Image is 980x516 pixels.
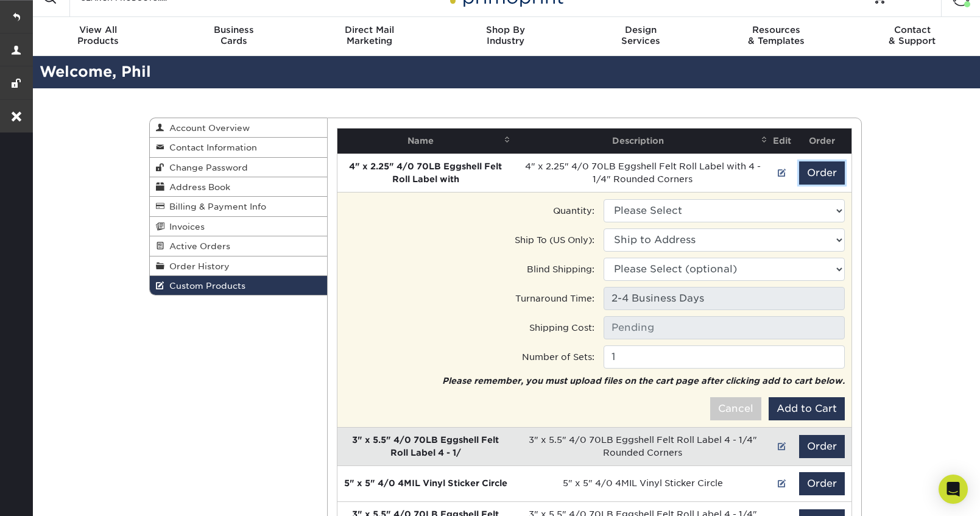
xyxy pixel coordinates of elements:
[301,17,437,56] a: Direct MailMarketing
[164,143,257,152] span: Contact Information
[573,24,709,35] span: Design
[150,158,328,177] a: Change Password
[844,17,980,56] a: Contact& Support
[437,17,573,56] a: Shop ByIndustry
[529,321,594,334] label: Shipping Cost:
[573,17,709,56] a: DesignServices
[437,24,573,46] div: Industry
[799,435,845,458] button: Order
[164,202,266,211] span: Billing & Payment Info
[30,61,980,83] h2: Welcome, Phil
[442,376,845,386] em: Please remember, you must upload files on the cart page after clicking add to cart below.
[844,24,980,46] div: & Support
[437,24,573,35] span: Shop By
[349,161,502,184] strong: 4" x 2.25" 4/0 70LB Eggshell Felt Roll Label with
[771,129,793,154] th: Edit
[164,163,248,172] span: Change Password
[164,261,230,271] span: Order History
[514,427,772,465] td: 3" x 5.5" 4/0 70LB Eggshell Felt Roll Label 4 - 1/4" Rounded Corners
[573,24,709,46] div: Services
[166,17,302,56] a: BusinessCards
[166,24,302,46] div: Cards
[164,281,245,291] span: Custom Products
[150,118,328,138] a: Account Overview
[164,182,230,192] span: Address Book
[150,138,328,157] a: Contact Information
[301,24,437,46] div: Marketing
[844,24,980,35] span: Contact
[514,154,772,192] td: 4" x 2.25" 4/0 70LB Eggshell Felt Roll Label with 4 - 1/4" Rounded Corners
[150,217,328,236] a: Invoices
[709,17,845,56] a: Resources& Templates
[164,222,205,231] span: Invoices
[352,435,499,458] strong: 3" x 5.5" 4/0 70LB Eggshell Felt Roll Label 4 - 1/
[166,24,302,35] span: Business
[337,129,514,154] th: Name
[793,129,851,154] th: Order
[301,24,437,35] span: Direct Mail
[150,276,328,295] a: Custom Products
[709,24,845,35] span: Resources
[604,316,845,339] input: Pending
[150,236,328,256] a: Active Orders
[150,197,328,216] a: Billing & Payment Info
[150,256,328,276] a: Order History
[514,465,772,501] td: 5" x 5" 4/0 4MIL Vinyl Sticker Circle
[150,177,328,197] a: Address Book
[515,292,594,305] label: Turnaround Time:
[527,263,594,275] label: Blind Shipping:
[30,24,166,46] div: Products
[799,472,845,495] button: Order
[164,123,250,133] span: Account Overview
[515,233,594,246] label: Ship To (US Only):
[710,397,761,420] button: Cancel
[799,161,845,185] button: Order
[553,204,594,217] label: Quantity:
[522,350,594,363] label: Number of Sets:
[939,475,968,504] div: Open Intercom Messenger
[164,241,230,251] span: Active Orders
[30,24,166,35] span: View All
[514,129,772,154] th: Description
[344,478,507,488] strong: 5" x 5" 4/0 4MIL Vinyl Sticker Circle
[709,24,845,46] div: & Templates
[769,397,845,420] button: Add to Cart
[30,17,166,56] a: View AllProducts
